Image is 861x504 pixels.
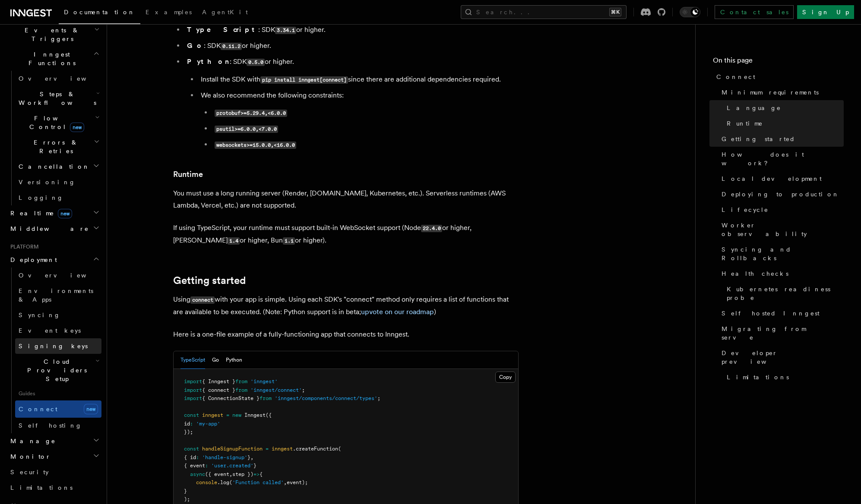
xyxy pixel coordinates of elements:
span: Minimum requirements [722,88,819,97]
a: Overview [15,268,101,283]
a: Health checks [718,266,844,281]
span: { id [184,454,196,460]
span: ; [377,395,380,401]
span: Guides [15,387,101,400]
span: async [190,471,205,477]
p: You must use a long running server (Render, [DOMAIN_NAME], Kubernetes, etc.). Serverless runtimes... [173,187,519,211]
strong: Go [187,41,204,50]
span: Logging [19,194,63,201]
span: Syncing [19,312,60,318]
code: 1.4 [228,237,240,245]
span: , [284,479,287,485]
span: Syncing and Rollbacks [722,245,844,262]
a: Syncing [15,307,101,323]
p: Using with your app is simple. Using each SDK's "connect" method only requires a list of function... [173,293,519,318]
button: Toggle dark mode [680,7,700,17]
a: Limitations [7,480,101,495]
span: new [84,404,98,414]
span: Event keys [19,327,81,334]
span: { ConnectionState } [202,395,260,401]
a: Runtime [723,116,844,131]
span: ({ [266,412,272,418]
li: : SDK or higher. [184,56,519,151]
p: Here is a one-file example of a fully-functioning app that connects to Inngest. [173,328,519,340]
a: Signing keys [15,338,101,354]
p: If using TypeScript, your runtime must support built-in WebSocket support (Node or higher, [PERSO... [173,222,519,247]
a: Versioning [15,174,101,190]
a: Logging [15,190,101,205]
a: Self hosted Inngest [718,306,844,321]
a: Local development [718,171,844,186]
span: Connect [19,406,57,413]
span: Deployment [7,255,57,264]
code: pip install inngest[connect] [260,76,348,84]
span: Cancellation [15,162,90,171]
span: Self hosted Inngest [722,309,820,318]
button: Search...⌘K [461,5,627,19]
span: Environments & Apps [19,287,93,303]
span: Security [10,469,49,476]
span: Migrating from serve [722,324,844,342]
span: Inngest Functions [7,50,93,67]
code: protobuf>=5.29.4,<6.0.0 [215,110,287,117]
a: Syncing and Rollbacks [718,242,844,266]
span: event); [287,479,308,485]
a: Connectnew [15,400,101,418]
span: Connect [716,72,755,81]
button: Deployment [7,252,101,268]
span: Examples [146,9,192,16]
strong: TypeScript [187,25,258,34]
span: How does it work? [722,150,844,167]
button: Monitor [7,449,101,464]
span: step }) [232,471,253,477]
a: Environments & Apps [15,283,101,307]
span: ); [184,496,190,502]
button: Middleware [7,221,101,236]
code: 0.5.0 [247,59,265,66]
span: ( [229,479,232,485]
span: Events & Triggers [7,26,94,43]
button: Errors & Retries [15,135,101,159]
span: Versioning [19,179,76,186]
span: Realtime [7,209,72,217]
span: Worker observability [722,221,844,238]
button: TypeScript [180,351,205,369]
span: import [184,378,202,384]
span: }); [184,429,193,435]
span: Self hosting [19,422,82,429]
span: Kubernetes readiness probe [727,285,844,302]
span: new [232,412,241,418]
a: Examples [140,3,197,23]
a: Connect [713,69,844,85]
a: Developer preview [718,345,844,369]
span: Errors & Retries [15,138,94,155]
span: Limitations [727,373,789,381]
span: from [235,387,247,393]
span: Getting started [722,135,795,143]
span: : [205,463,208,469]
a: AgentKit [197,3,253,23]
strong: Python [187,57,230,66]
span: , [229,471,232,477]
a: How does it work? [718,147,844,171]
span: { [260,471,263,477]
span: new [70,123,84,132]
button: Steps & Workflows [15,86,101,110]
span: } [184,488,187,494]
a: upvote on our roadmap [361,308,434,316]
span: 'user.created' [211,463,253,469]
span: Signing keys [19,343,88,350]
button: Realtimenew [7,205,101,221]
span: id [184,421,190,427]
li: : SDK or higher. [184,24,519,36]
span: Local development [722,174,822,183]
span: : [190,421,193,427]
a: Kubernetes readiness probe [723,281,844,306]
span: 'inngest/components/connect/types' [275,395,377,401]
button: Python [226,351,242,369]
span: inngest [202,412,223,418]
a: Getting started [718,131,844,147]
a: Language [723,100,844,116]
span: inngest [272,446,293,452]
div: Deployment [7,268,101,433]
